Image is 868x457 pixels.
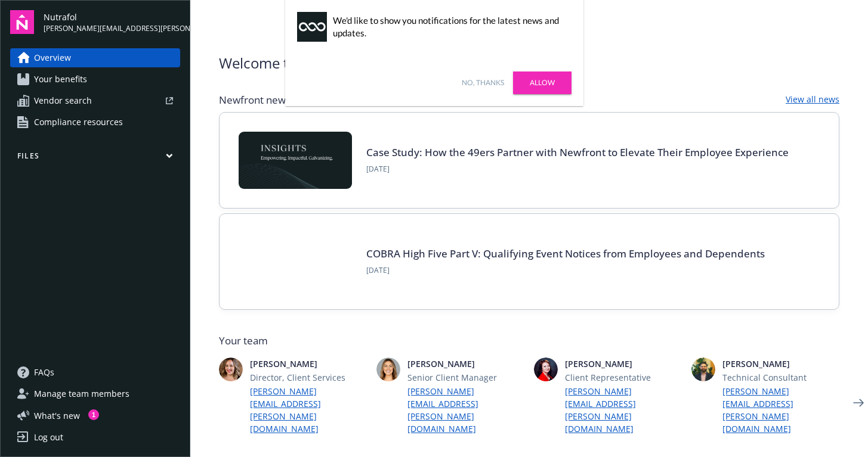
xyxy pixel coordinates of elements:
span: Welcome to Navigator , [PERSON_NAME] [219,52,484,74]
a: Overview [10,48,180,67]
button: Nutrafol[PERSON_NAME][EMAIL_ADDRESS][PERSON_NAME][DOMAIN_NAME] [44,10,180,34]
div: We'd like to show you notifications for the latest news and updates. [333,14,566,39]
span: Your benefits [34,70,87,89]
img: navigator-logo.svg [10,10,34,34]
img: BLOG-Card Image - Compliance - COBRA High Five Pt 5 - 09-11-25.jpg [239,233,352,290]
a: Case Study: How the 49ers Partner with Newfront to Elevate Their Employee Experience [366,145,789,159]
a: Allow [513,71,572,94]
a: No, thanks [462,77,504,88]
img: Card Image - INSIGHTS copy.png [239,132,352,189]
span: [DATE] [366,265,765,276]
span: Vendor search [34,91,92,110]
span: [DATE] [366,164,789,175]
span: Nutrafol [44,11,180,23]
a: Your benefits [10,70,180,89]
span: [PERSON_NAME][EMAIL_ADDRESS][PERSON_NAME][DOMAIN_NAME] [44,23,180,34]
button: Files [10,151,180,166]
a: Vendor search [10,91,180,110]
span: Compliance resources [34,113,123,132]
span: Overview [34,48,71,67]
a: COBRA High Five Part V: Qualifying Event Notices from Employees and Dependents [366,247,765,260]
a: Compliance resources [10,113,180,132]
span: Newfront news [219,93,291,107]
a: View all news [786,93,839,107]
